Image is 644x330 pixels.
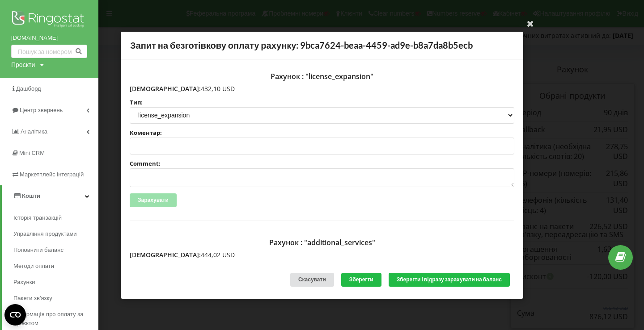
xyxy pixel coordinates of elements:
[130,99,514,105] label: Тип:
[20,171,84,178] span: Маркетплейс інтеграцій
[121,32,523,59] div: Запит на безготівкову оплату рахунку: 9bca7624-beaa-4459-ad9e-b8a7da8b5ecb
[130,68,514,84] div: Рахунок : "license_expansion"
[389,273,510,287] button: Зберегти і відразу зарахувати на баланс
[13,290,98,306] a: Пакети зв'язку
[11,33,87,42] a: [DOMAIN_NAME]
[11,45,87,58] input: Пошук за номером
[11,9,87,31] img: Ringostat logo
[22,192,40,199] span: Кошти
[130,251,201,259] span: [DEMOGRAPHIC_DATA]:
[13,230,77,238] span: Управління продуктами
[11,60,35,69] div: Проєкти
[13,258,98,274] a: Методи оплати
[2,185,98,207] a: Кошти
[13,262,54,271] span: Методи оплати
[20,107,63,113] span: Центр звернень
[13,310,94,328] span: Інформація про оплату за проєктом
[19,150,45,156] span: Mini CRM
[130,130,514,136] label: Коментар:
[130,161,514,167] label: Comment:
[13,274,98,290] a: Рахунки
[13,210,98,226] a: Історія транзакцій
[16,85,41,92] span: Дашборд
[13,226,98,242] a: Управління продуктами
[130,234,514,251] div: Рахунок : "additional_services"
[130,84,201,92] span: [DEMOGRAPHIC_DATA]:
[13,278,35,287] span: Рахунки
[341,273,381,287] button: Зберегти
[130,251,514,259] p: 444,02 USD
[290,273,334,287] div: Скасувати
[13,246,64,255] span: Поповнити баланс
[13,294,52,303] span: Пакети зв'язку
[13,242,98,258] a: Поповнити баланс
[21,128,47,135] span: Аналiтика
[130,84,514,93] p: 432,10 USD
[13,213,62,222] span: Історія транзакцій
[4,304,26,326] button: Open CMP widget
